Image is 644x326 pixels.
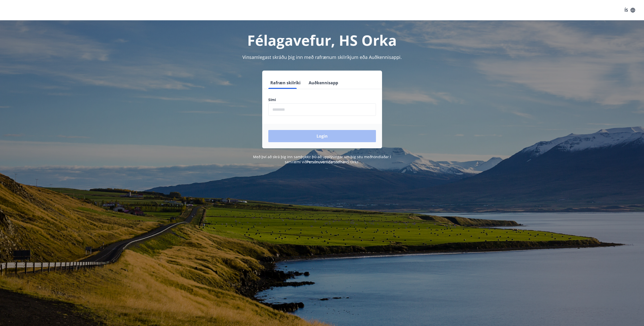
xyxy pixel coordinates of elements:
[242,54,402,60] span: Vinsamlegast skráðu þig inn með rafrænum skilríkjum eða Auðkennisappi.
[268,77,303,89] button: Rafræn skilríki
[268,97,376,102] label: Sími
[145,30,499,50] h1: Félagavefur, HS Orka
[307,159,345,164] a: Persónuverndarstefna
[253,154,391,164] span: Með því að skrá þig inn samþykkir þú að upplýsingar um þig séu meðhöndlaðar í samræmi við HS Orka.
[307,77,340,89] button: Auðkennisapp
[622,6,638,15] button: ÍS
